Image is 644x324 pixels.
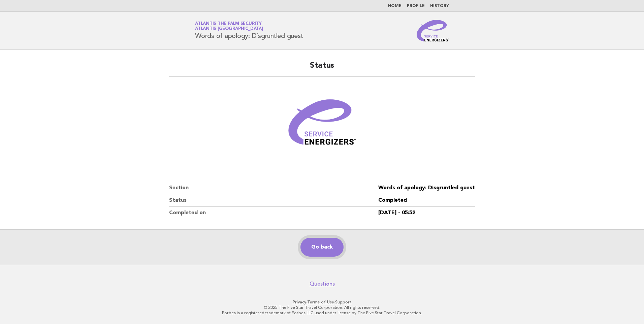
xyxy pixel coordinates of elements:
a: Privacy [293,300,306,304]
dd: [DATE] - 05:52 [378,207,475,219]
a: Support [335,300,352,304]
dd: Words of apology: Disgruntled guest [378,182,475,194]
h1: Words of apology: Disgruntled guest [195,22,303,39]
a: Terms of Use [307,300,334,304]
h2: Status [169,60,475,77]
dd: Completed [378,194,475,207]
a: Profile [407,4,425,8]
p: · · [116,299,528,305]
a: History [430,4,449,8]
p: © 2025 The Five Star Travel Corporation. All rights reserved. [116,305,528,310]
dt: Section [169,182,378,194]
a: Atlantis The Palm SecurityAtlantis [GEOGRAPHIC_DATA] [195,22,263,31]
img: Service Energizers [417,20,449,41]
p: Forbes is a registered trademark of Forbes LLC used under license by The Five Star Travel Corpora... [116,310,528,316]
a: Questions [310,281,335,287]
span: Atlantis [GEOGRAPHIC_DATA] [195,27,263,31]
dt: Status [169,194,378,207]
dt: Completed on [169,207,378,219]
img: Verified [282,85,362,166]
a: Home [388,4,401,8]
a: Go back [300,238,344,257]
